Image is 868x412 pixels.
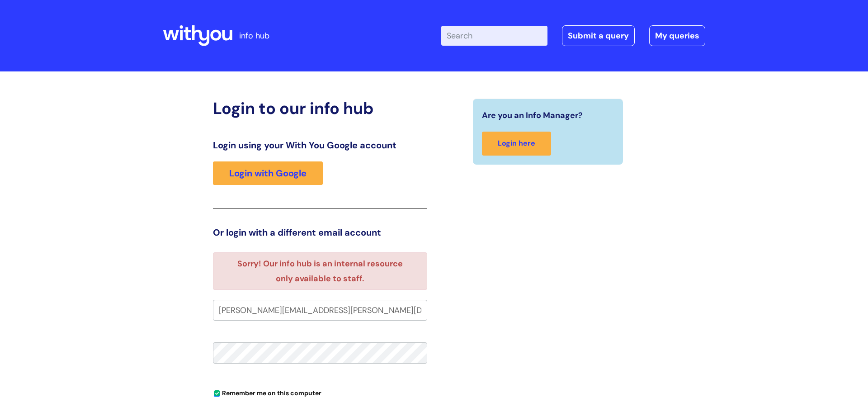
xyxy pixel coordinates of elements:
[239,28,269,43] p: info hub
[213,227,427,238] h3: Or login with a different email account
[213,99,427,118] h2: Login to our info hub
[213,161,323,185] a: Login with Google
[649,25,705,46] a: My queries
[441,26,547,46] input: Search
[213,300,427,321] input: Your e-mail address
[213,387,321,397] label: Remember me on this computer
[482,108,583,123] span: Are you an Info Manager?
[482,132,551,156] a: Login here
[214,391,220,397] input: Remember me on this computer
[562,25,635,46] a: Submit a query
[213,385,427,400] div: You can uncheck this option if you're logging in from a shared device
[229,256,411,286] li: Sorry! Our info hub is an internal resource only available to staff.
[213,140,427,151] h3: Login using your With You Google account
